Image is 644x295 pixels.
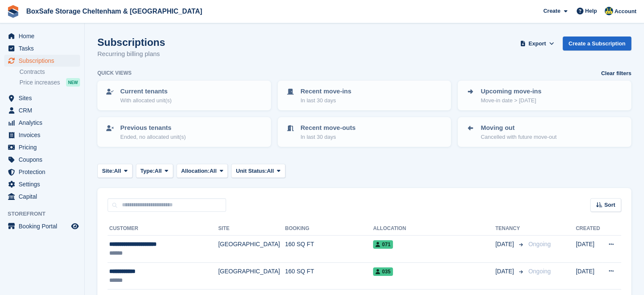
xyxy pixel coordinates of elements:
[108,222,218,236] th: Customer
[4,117,80,129] a: menu
[218,262,285,289] td: [GEOGRAPHIC_DATA]
[120,87,171,96] p: Current tenants
[19,92,69,104] span: Sites
[19,166,69,178] span: Protection
[19,42,69,54] span: Tasks
[279,81,451,110] a: Recent move-ins In last 30 days
[231,164,285,178] button: Unit Status: All
[19,220,69,232] span: Booking Portal
[4,154,80,166] a: menu
[495,222,525,236] th: Tenancy
[19,141,69,153] span: Pricing
[19,78,80,87] a: Price increases NEW
[177,164,228,178] button: Allocation: All
[301,133,356,141] p: In last 30 days
[301,87,351,96] p: Recent move-ins
[19,178,69,190] span: Settings
[210,167,217,175] span: All
[19,129,69,141] span: Invoices
[218,236,285,263] td: [GEOGRAPHIC_DATA]
[97,69,132,77] h6: Quick views
[285,262,373,289] td: 160 SQ FT
[614,7,636,16] span: Account
[528,241,551,247] span: Ongoing
[585,7,597,15] span: Help
[373,222,495,236] th: Allocation
[285,222,373,236] th: Booking
[236,167,267,175] span: Unit Status:
[301,96,351,105] p: In last 30 days
[301,123,356,133] p: Recent move-outs
[8,210,84,218] span: Storefront
[70,221,80,231] a: Preview store
[19,30,69,42] span: Home
[4,30,80,42] a: menu
[4,191,80,202] a: menu
[97,164,133,178] button: Site: All
[136,164,173,178] button: Type: All
[4,220,80,232] a: menu
[4,129,80,141] a: menu
[528,39,546,48] span: Export
[576,262,602,289] td: [DATE]
[4,178,80,190] a: menu
[155,167,162,175] span: All
[601,69,631,78] a: Clear filters
[120,133,186,141] p: Ended, no allocated unit(s)
[120,123,186,133] p: Previous tenants
[97,49,165,59] p: Recurring billing plans
[97,37,165,48] h1: Subscriptions
[481,123,556,133] p: Moving out
[4,166,80,178] a: menu
[528,268,551,275] span: Ongoing
[605,7,613,15] img: Kim Virabi
[23,4,205,18] a: BoxSafe Storage Cheltenham & [GEOGRAPHIC_DATA]
[7,5,19,18] img: stora-icon-8386f47178a22dfd0bd8f6a31ec36ba5ce8667c1dd55bd0f319d3a0aa187defe.svg
[19,104,69,116] span: CRM
[563,37,631,51] a: Create a Subscription
[98,118,270,146] a: Previous tenants Ended, no allocated unit(s)
[481,87,541,96] p: Upcoming move-ins
[495,267,516,276] span: [DATE]
[285,236,373,263] td: 160 SQ FT
[4,141,80,153] a: menu
[141,167,155,175] span: Type:
[19,154,69,166] span: Coupons
[181,167,210,175] span: Allocation:
[19,68,80,76] a: Contracts
[576,236,602,263] td: [DATE]
[373,267,393,276] span: 035
[98,81,270,110] a: Current tenants With allocated unit(s)
[481,133,556,141] p: Cancelled with future move-out
[495,240,516,249] span: [DATE]
[4,42,80,54] a: menu
[519,37,556,51] button: Export
[102,167,114,175] span: Site:
[66,78,80,87] div: NEW
[19,117,69,129] span: Analytics
[218,222,285,236] th: Site
[4,104,80,116] a: menu
[4,55,80,67] a: menu
[120,96,171,105] p: With allocated unit(s)
[481,96,541,105] p: Move-in date > [DATE]
[576,222,602,236] th: Created
[114,167,121,175] span: All
[459,81,630,110] a: Upcoming move-ins Move-in date > [DATE]
[19,79,60,87] span: Price increases
[267,167,274,175] span: All
[543,7,560,15] span: Create
[19,55,69,67] span: Subscriptions
[373,240,393,249] span: 071
[19,191,69,202] span: Capital
[279,118,451,146] a: Recent move-outs In last 30 days
[459,118,630,146] a: Moving out Cancelled with future move-out
[4,92,80,104] a: menu
[604,201,615,209] span: Sort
